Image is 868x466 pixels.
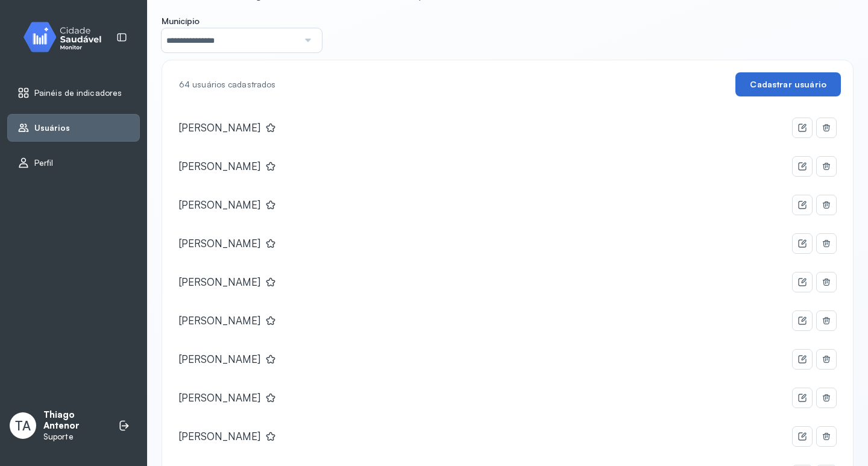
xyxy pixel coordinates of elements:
div: [PERSON_NAME] [179,198,260,211]
img: monitor.svg [13,19,121,55]
button: Cadastrar usuário [735,72,841,96]
div: [PERSON_NAME] [179,430,260,442]
div: [PERSON_NAME] [179,276,260,288]
a: Perfil [17,157,130,169]
div: [PERSON_NAME] [179,391,260,404]
div: [PERSON_NAME] [179,314,260,327]
span: Município [162,16,200,27]
span: TA [15,418,31,433]
span: Usuários [34,123,70,133]
div: 64 usuários cadastrados [174,80,275,90]
a: Painéis de indicadores [17,87,130,99]
div: [PERSON_NAME] [179,160,260,172]
div: [PERSON_NAME] [179,353,260,365]
div: [PERSON_NAME] [179,121,260,134]
p: Suporte [43,432,106,442]
span: Painéis de indicadores [34,88,122,98]
p: Thiago Antenor [43,409,106,432]
div: [PERSON_NAME] [179,237,260,250]
span: Perfil [34,158,54,168]
a: Usuários [17,122,130,134]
